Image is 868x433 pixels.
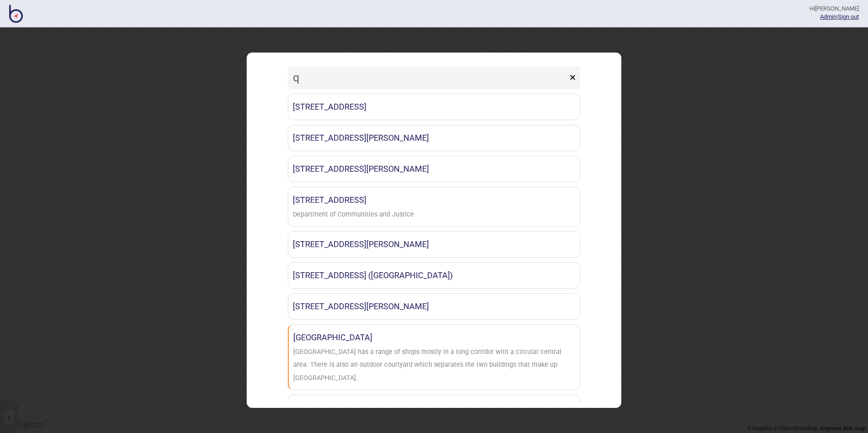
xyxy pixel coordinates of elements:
a: Admin [820,13,836,20]
a: [STREET_ADDRESS][PERSON_NAME] [288,125,580,151]
div: Hi [PERSON_NAME] [810,5,859,13]
a: [STREET_ADDRESS][PERSON_NAME] [288,231,580,258]
input: Search locations by tag + name [288,66,567,89]
a: [STREET_ADDRESS][PERSON_NAME] [288,156,580,182]
button: Sign out [838,13,859,20]
div: Department of Communities and Justice [293,208,414,222]
div: Barkly Square has a range of shops mostly in a long corridor with a circular central area. There ... [293,346,575,385]
span: | [820,13,838,20]
a: [STREET_ADDRESS]Department of Communities and Justice [288,187,580,227]
a: [STREET_ADDRESS] [288,94,580,120]
a: [GEOGRAPHIC_DATA][GEOGRAPHIC_DATA] has a range of shops mostly in a long corridor with a circular... [288,324,580,390]
a: [STREET_ADDRESS] ([GEOGRAPHIC_DATA]) [288,262,580,289]
a: [STREET_ADDRESS][PERSON_NAME] [288,293,580,320]
button: × [565,66,580,89]
img: BindiMaps CMS [9,5,23,23]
